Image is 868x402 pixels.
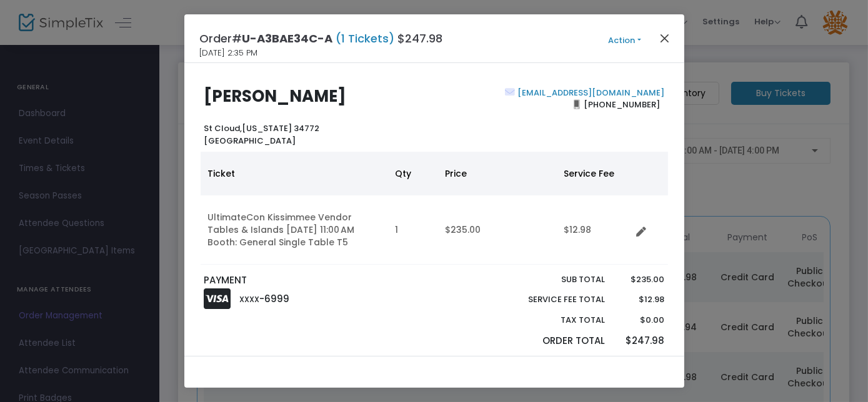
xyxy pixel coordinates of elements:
button: Close [656,30,672,46]
span: St Cloud, [204,122,242,134]
td: UltimateCon Kissimmee Vendor Tables & Islands [DATE] 11:00 AM Booth: General Single Table T5 [201,195,388,265]
td: $235.00 [438,195,557,265]
button: Action [587,34,662,47]
th: Qty [388,152,438,195]
p: $0.00 [617,314,664,326]
span: (1 Tickets) [333,31,398,46]
p: Order Total [499,334,606,348]
p: Service Fee Total [499,293,606,306]
span: -6999 [259,292,289,305]
p: $12.98 [617,293,664,306]
div: Data table [201,152,668,265]
h4: Order# $247.98 [200,30,443,47]
td: $12.98 [557,195,632,265]
th: Price [438,152,557,195]
p: PAYMENT [204,273,428,288]
p: $235.00 [617,273,664,286]
p: Tax Total [499,314,606,326]
span: [DATE] 2:35 PM [200,47,258,59]
td: 1 [388,195,438,265]
span: XXXX [239,294,259,305]
b: [PERSON_NAME] [204,85,346,107]
span: U-A3BAE34C-A [242,31,333,46]
a: [EMAIL_ADDRESS][DOMAIN_NAME] [515,87,664,99]
p: Sub total [499,273,606,286]
th: Ticket [201,152,388,195]
p: $247.98 [617,334,664,348]
b: [US_STATE] 34772 [GEOGRAPHIC_DATA] [204,122,319,147]
th: Service Fee [557,152,632,195]
span: [PHONE_NUMBER] [580,95,664,115]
